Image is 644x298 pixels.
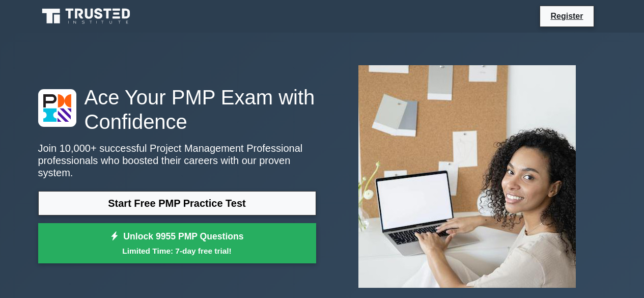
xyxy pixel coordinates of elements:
[544,10,589,22] a: Register
[51,245,303,257] small: Limited Time: 7-day free trial!
[38,85,316,134] h1: Ace Your PMP Exam with Confidence
[38,223,316,264] a: Unlock 9955 PMP QuestionsLimited Time: 7-day free trial!
[38,191,316,215] a: Start Free PMP Practice Test
[38,142,316,179] p: Join 10,000+ successful Project Management Professional professionals who boosted their careers w...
